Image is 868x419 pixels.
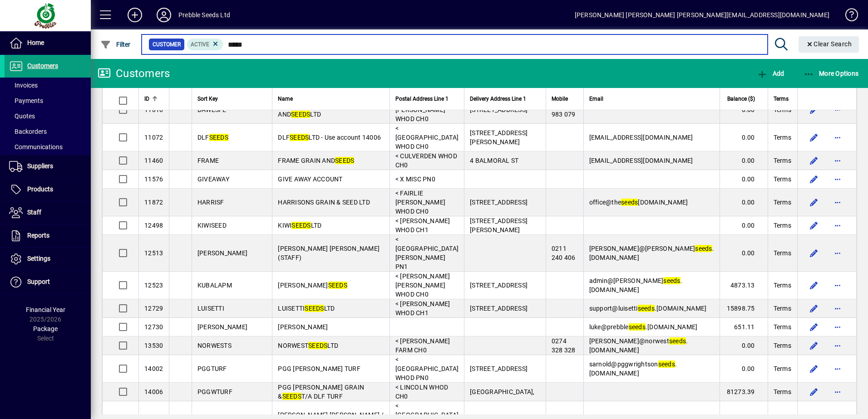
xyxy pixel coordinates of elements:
button: Edit [807,278,821,292]
span: [EMAIL_ADDRESS][DOMAIN_NAME] [589,157,693,164]
span: 11460 [144,157,163,164]
mat-chip: Activation Status: Active [187,39,223,50]
div: Customers [98,66,170,81]
span: [STREET_ADDRESS][PERSON_NAME] [470,217,528,234]
a: Knowledge Base [838,2,857,31]
span: DLF LTD - Use account 14006 [278,134,381,141]
span: Filter [100,41,131,48]
td: 4873.13 [720,272,768,299]
span: 14006 [144,388,163,395]
button: More options [830,338,845,353]
span: < [PERSON_NAME] FARM CH0 [395,337,450,354]
span: Support [27,278,50,285]
span: Package [33,325,58,332]
span: Delivery Address Line 1 [470,94,526,104]
span: Terms [774,364,791,373]
span: HARRISF [197,199,224,206]
button: Edit [807,320,821,334]
span: Terms [774,175,791,184]
button: More options [830,102,845,117]
span: PGGWTURF [197,388,232,395]
button: More options [830,320,845,334]
span: Customer [153,40,181,49]
span: 13530 [144,342,163,349]
button: More options [830,153,845,168]
span: Payments [9,97,43,104]
span: NORWEST LTD [278,342,338,349]
span: [PERSON_NAME]@norwest .[DOMAIN_NAME] [589,337,688,354]
td: 0.00 [720,216,768,235]
span: 11072 [144,134,163,141]
span: 12730 [144,323,163,331]
span: Terms [774,304,791,313]
span: [GEOGRAPHIC_DATA], [470,388,535,395]
span: < X MISC PN0 [395,175,435,183]
button: More options [830,130,845,145]
span: Quotes [9,112,35,120]
span: LUISETTI [197,305,224,312]
button: More options [830,278,845,292]
span: < FAIRLIE [PERSON_NAME] WHOD CH0 [395,190,445,215]
span: PGGTURF [197,365,227,372]
span: [PERSON_NAME] [197,323,247,331]
a: Suppliers [5,155,91,178]
button: Filter [98,36,133,53]
span: office@the [DOMAIN_NAME] [589,199,688,206]
span: < CULVERDEN WHOD CH0 [395,152,457,169]
span: Terms [774,198,791,207]
span: More Options [804,70,859,77]
a: Communications [5,139,91,155]
span: [PERSON_NAME] [PERSON_NAME] (STAFF) [278,245,380,261]
div: Balance ($) [725,94,763,104]
td: 0.00 [720,124,768,151]
span: Terms [774,387,791,396]
span: 11872 [144,199,163,206]
button: Edit [807,130,821,145]
span: DLF [197,134,228,141]
a: Payments [5,93,91,108]
a: Quotes [5,108,91,124]
span: PGG [PERSON_NAME] TURF [278,365,360,372]
div: ID [144,94,163,104]
span: Invoices [9,82,38,89]
span: [STREET_ADDRESS] [470,282,528,289]
button: More options [830,218,845,233]
span: GIVEAWAY [197,175,229,183]
em: SEEDS [308,342,327,349]
span: Terms [774,281,791,290]
em: SEEDS [209,134,228,141]
button: Edit [807,195,821,209]
span: Financial Year [26,306,65,313]
span: Balance ($) [727,94,755,104]
span: Customers [27,62,58,69]
em: seeds [638,305,655,312]
span: Name [278,94,293,104]
span: [PERSON_NAME] [278,282,347,289]
button: Edit [807,172,821,186]
span: [PERSON_NAME] [278,323,328,331]
em: SEEDS [291,111,310,118]
em: seeds [669,337,686,345]
button: Add [120,7,149,23]
a: Home [5,32,91,54]
td: 15898.75 [720,299,768,318]
span: < [GEOGRAPHIC_DATA] WHOD CH0 [395,125,459,150]
td: 0.00 [720,170,768,189]
a: Reports [5,224,91,247]
span: Staff [27,209,41,216]
em: SEEDS [328,282,347,289]
td: 0.00 [720,355,768,383]
span: Suppliers [27,162,53,170]
button: More options [830,385,845,399]
button: More options [830,301,845,316]
span: Mobile [552,94,568,104]
em: SEEDS [291,222,311,229]
span: Reports [27,232,49,239]
div: Mobile [552,94,578,104]
div: Email [589,94,714,104]
span: support@luisetti .[DOMAIN_NAME] [589,305,707,312]
button: More options [830,172,845,186]
span: Postal Address Line 1 [395,94,449,104]
span: < [PERSON_NAME] [PERSON_NAME] WHOD CH0 [395,273,450,298]
span: ID [144,94,149,104]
